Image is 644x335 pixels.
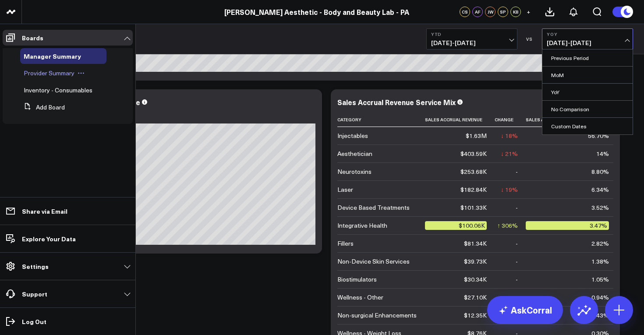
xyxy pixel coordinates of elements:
[24,86,92,94] span: Inventory - Consumables
[460,185,487,194] div: $182.84K
[460,149,487,158] div: $403.59K
[516,275,518,284] div: -
[487,296,563,324] a: AskCorral
[425,113,495,127] th: Sales Accrual Revenue
[460,167,487,176] div: $253.68K
[460,203,487,212] div: $101.33K
[547,39,628,46] span: [DATE] - [DATE]
[510,7,521,17] div: KB
[337,293,383,302] div: Wellness - Other
[425,221,487,230] div: $100.06K
[224,7,409,17] a: [PERSON_NAME] Aesthetic - Body and Beauty Lab - PA
[542,67,633,83] a: MoM
[39,116,315,123] div: Previous: $441.52K
[523,7,534,17] button: +
[337,203,410,212] div: Device Based Treatments
[501,149,518,158] div: ↓ 21%
[542,84,633,100] a: YoY
[472,7,483,17] div: AF
[588,131,609,140] div: 56.70%
[337,97,456,107] div: Sales Accrual Revenue Service Mix
[460,7,470,17] div: CS
[542,101,633,117] a: No Comparison
[20,99,65,115] button: Add Board
[547,32,628,37] b: YoY
[522,36,538,42] div: VS
[498,7,508,17] div: SP
[431,39,513,46] span: [DATE] - [DATE]
[466,131,487,140] div: $1.63M
[516,167,518,176] div: -
[591,239,609,248] div: 2.82%
[22,235,76,242] p: Explore Your Data
[337,167,372,176] div: Neurotoxins
[591,257,609,266] div: 1.38%
[24,52,81,60] span: Manager Summary
[337,275,377,284] div: Biostimulators
[22,290,47,297] p: Support
[337,113,425,127] th: Category
[464,239,487,248] div: $81.34K
[542,118,633,134] a: Custom Dates
[542,28,633,49] button: YoY[DATE]-[DATE]
[591,275,609,284] div: 1.05%
[501,131,518,140] div: ↓ 18%
[22,263,49,270] p: Settings
[516,239,518,248] div: -
[337,257,410,266] div: Non-Device Skin Services
[485,7,495,17] div: JW
[464,275,487,284] div: $30.34K
[591,203,609,212] div: 3.52%
[22,318,46,325] p: Log Out
[24,69,74,77] span: Provider Summary
[542,49,633,66] a: Previous Period
[464,293,487,302] div: $27.10K
[337,185,353,194] div: Laser
[501,185,518,194] div: ↓ 19%
[591,167,609,176] div: 8.80%
[596,149,609,158] div: 14%
[24,87,92,94] a: Inventory - Consumables
[464,311,487,320] div: $12.35K
[591,293,609,302] div: 0.94%
[497,221,518,230] div: ↑ 306%
[337,239,354,248] div: Fillers
[24,53,81,60] a: Manager Summary
[337,221,387,230] div: Integrative Health
[516,293,518,302] div: -
[526,221,609,230] div: 3.47%
[337,131,368,140] div: Injectables
[24,70,74,77] a: Provider Summary
[337,311,417,320] div: Non-surgical Enhancements
[426,28,517,49] button: YTD[DATE]-[DATE]
[337,149,372,158] div: Aesthetician
[526,113,617,127] th: Sales Accrual Revenue Percent
[3,314,133,329] a: Log Out
[22,34,43,41] p: Boards
[464,257,487,266] div: $39.73K
[591,185,609,194] div: 6.34%
[495,113,526,127] th: Change
[527,9,531,15] span: +
[22,208,67,215] p: Share via Email
[516,257,518,266] div: -
[431,32,513,37] b: YTD
[516,203,518,212] div: -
